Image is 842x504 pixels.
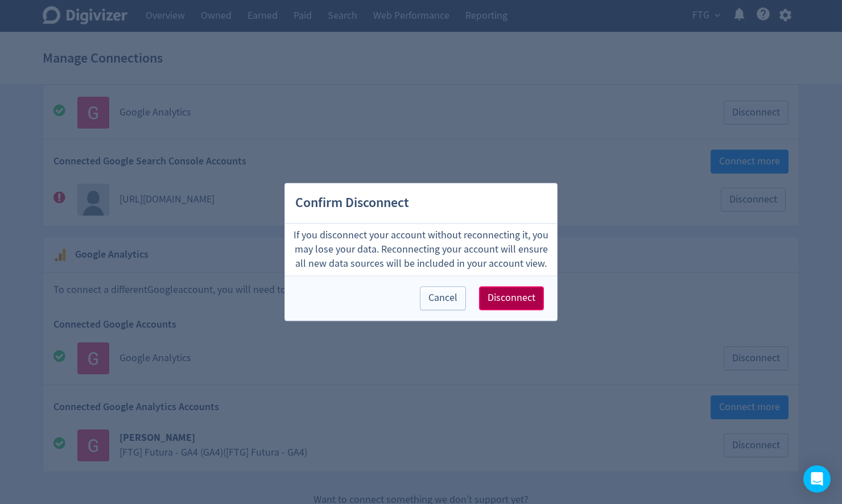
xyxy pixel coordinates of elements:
div: Open Intercom Messenger [803,465,831,493]
span: Disconnect [488,294,535,304]
h2: Confirm Disconnect [285,183,557,224]
button: Cancel [420,287,466,311]
span: Cancel [428,294,457,304]
button: Disconnect [479,287,544,311]
p: If you disconnect your account without reconnecting it, you may lose your data. Reconnecting your... [290,228,552,271]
